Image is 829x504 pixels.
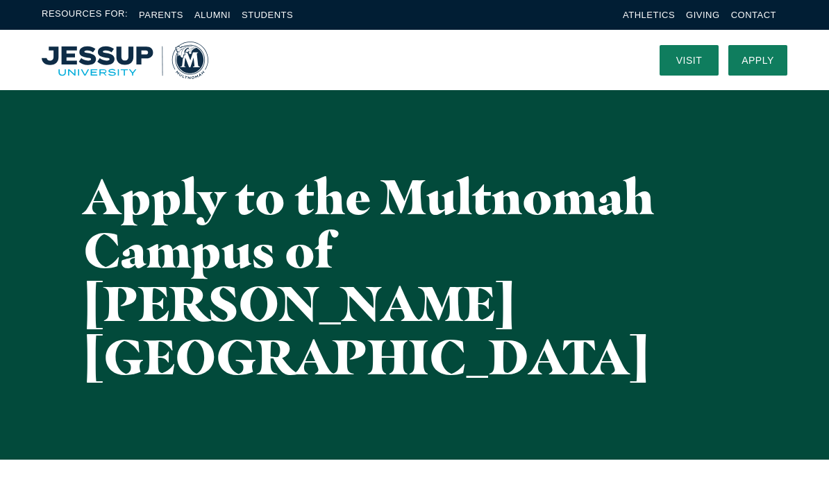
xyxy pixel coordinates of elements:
a: Students [242,10,293,20]
a: Parents [139,10,183,20]
a: Visit [660,45,719,76]
a: Athletics [623,10,675,20]
span: Resources For: [42,7,128,23]
a: Contact [731,10,776,20]
h1: Apply to the Multnomah Campus of [PERSON_NAME][GEOGRAPHIC_DATA] [83,170,746,383]
a: Alumni [194,10,231,20]
a: Giving [686,10,720,20]
a: Apply [728,45,787,76]
a: Home [42,42,208,79]
img: Multnomah University Logo [42,42,208,79]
